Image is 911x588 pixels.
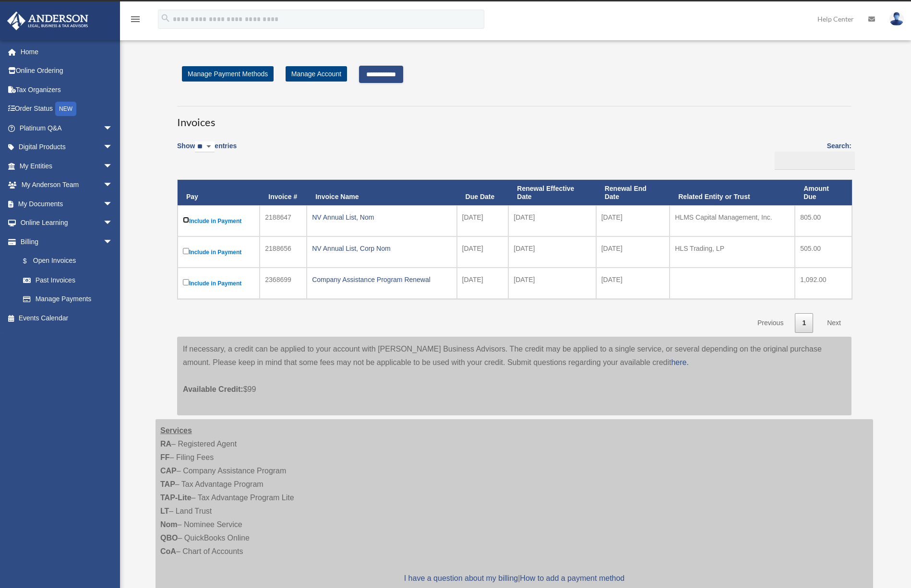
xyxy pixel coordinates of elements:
h3: Invoices [177,106,851,130]
td: 1,092.00 [795,268,852,299]
div: If necessary, a credit can be applied to your account with [PERSON_NAME] Business Advisors. The c... [177,337,851,415]
span: arrow_drop_down [103,156,122,176]
input: Include in Payment [183,279,189,285]
a: Manage Payments [13,290,122,309]
strong: CAP [160,467,177,475]
p: | [160,572,868,585]
th: Renewal Effective Date: activate to sort column ascending [508,180,596,206]
td: HLS Trading, LP [670,236,795,268]
span: arrow_drop_down [103,176,122,195]
th: Amount Due: activate to sort column ascending [795,180,852,206]
a: Manage Payment Methods [182,66,274,82]
td: [DATE] [508,236,596,268]
span: arrow_drop_down [103,213,122,233]
i: search [160,13,171,24]
td: [DATE] [596,268,670,299]
img: Anderson Advisors Platinum Portal [4,12,91,30]
th: Related Entity or Trust: activate to sort column ascending [670,180,795,206]
span: arrow_drop_down [103,138,122,157]
td: 2368699 [260,268,307,299]
label: Include in Payment [183,215,254,227]
a: How to add a payment method [520,574,624,582]
a: My Documentsarrow_drop_down [7,194,127,213]
div: NEW [55,102,76,116]
a: here. [671,358,688,366]
a: Online Ordering [7,61,127,81]
i: menu [130,13,141,25]
th: Renewal End Date: activate to sort column ascending [596,180,670,206]
a: I have a question about my billing [404,574,518,582]
label: Include in Payment [183,277,254,289]
td: [DATE] [457,268,509,299]
span: arrow_drop_down [103,194,122,214]
th: Pay: activate to sort column descending [178,180,260,206]
strong: LT [160,507,169,515]
td: 805.00 [795,205,852,236]
a: 1 [795,313,813,333]
td: [DATE] [457,205,509,236]
span: Available Credit: [183,385,243,393]
strong: RA [160,440,171,448]
th: Due Date: activate to sort column ascending [457,180,509,206]
input: Include in Payment [183,217,189,223]
input: Include in Payment [183,248,189,254]
strong: CoA [160,547,176,555]
p: $99 [183,369,846,396]
strong: TAP-Lite [160,494,192,502]
div: NV Annual List, Nom [312,211,451,224]
a: Digital Productsarrow_drop_down [7,138,127,157]
strong: Services [160,426,192,435]
a: Online Learningarrow_drop_down [7,213,127,233]
label: Include in Payment [183,246,254,258]
a: Order StatusNEW [7,99,127,119]
a: Manage Account [286,66,347,82]
span: $ [28,255,33,267]
a: Platinum Q&Aarrow_drop_down [7,118,127,138]
td: HLMS Capital Management, Inc. [670,205,795,236]
label: Search: [771,140,851,170]
td: [DATE] [596,236,670,268]
img: User Pic [889,12,904,26]
select: Showentries [195,141,215,153]
td: 2188647 [260,205,307,236]
td: 2188656 [260,236,307,268]
div: NV Annual List, Corp Nom [312,242,451,255]
a: Past Invoices [13,270,122,290]
td: 505.00 [795,236,852,268]
strong: FF [160,453,170,461]
th: Invoice #: activate to sort column ascending [260,180,307,206]
span: arrow_drop_down [103,118,122,138]
td: [DATE] [508,205,596,236]
a: My Anderson Teamarrow_drop_down [7,176,127,195]
a: Tax Organizers [7,80,127,99]
td: [DATE] [508,268,596,299]
a: menu [130,17,141,25]
a: Next [820,313,848,333]
th: Invoice Name: activate to sort column ascending [307,180,456,206]
a: Home [7,42,127,61]
div: Company Assistance Program Renewal [312,273,451,286]
a: Previous [750,313,791,333]
strong: QBO [160,534,178,542]
td: [DATE] [596,205,670,236]
span: arrow_drop_down [103,232,122,252]
input: Search: [775,152,855,170]
strong: Nom [160,520,178,529]
label: Show entries [177,140,237,162]
td: [DATE] [457,236,509,268]
a: Events Calendar [7,308,127,328]
a: My Entitiesarrow_drop_down [7,156,127,176]
a: $Open Invoices [13,251,118,271]
a: Billingarrow_drop_down [7,232,122,251]
strong: TAP [160,480,175,488]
